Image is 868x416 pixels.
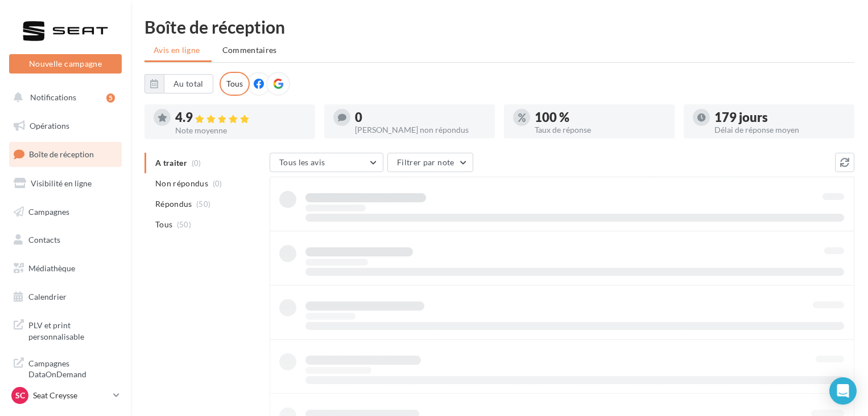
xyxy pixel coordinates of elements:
span: (0) [213,179,222,188]
a: Visibilité en ligne [7,172,124,195]
button: Notifications 5 [7,85,119,109]
div: Boîte de réception [144,18,854,35]
div: 5 [106,93,115,103]
span: (50) [196,199,210,209]
div: 4.9 [175,111,306,124]
a: Opérations [7,114,124,138]
div: Note moyenne [175,127,306,134]
span: Commentaires [222,45,277,55]
button: Au total [144,74,213,93]
div: Open Intercom Messenger [829,377,857,405]
a: Campagnes [7,200,124,224]
span: Campagnes [28,206,69,216]
span: Répondus [155,198,192,210]
span: Calendrier [28,292,67,301]
div: Délai de réponse moyen [714,126,845,134]
p: Seat Creysse [33,390,109,401]
a: Campagnes DataOnDemand [7,351,124,385]
div: Taux de réponse [535,126,666,134]
span: SC [15,390,25,401]
span: Non répondus [155,178,208,189]
a: Calendrier [7,285,124,309]
a: PLV et print personnalisable [7,313,124,346]
span: Campagnes DataOnDemand [28,356,117,380]
button: Nouvelle campagne [9,54,122,74]
span: Visibilité en ligne [31,178,92,188]
div: Tous [220,72,250,96]
div: 179 jours [714,111,845,124]
a: Médiathèque [7,256,124,280]
span: Tous [155,219,172,230]
span: Contacts [28,235,60,244]
a: Contacts [7,228,124,252]
div: 100 % [535,111,666,124]
span: PLV et print personnalisable [28,317,117,342]
span: (50) [177,220,191,229]
a: SC Seat Creysse [9,385,122,406]
div: [PERSON_NAME] non répondus [355,126,486,134]
span: Médiathèque [28,263,75,273]
div: 0 [355,111,486,124]
span: Notifications [30,92,76,102]
span: Opérations [30,121,69,130]
button: Au total [164,74,213,93]
a: Boîte de réception [7,142,124,166]
span: Boîte de réception [29,149,94,159]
